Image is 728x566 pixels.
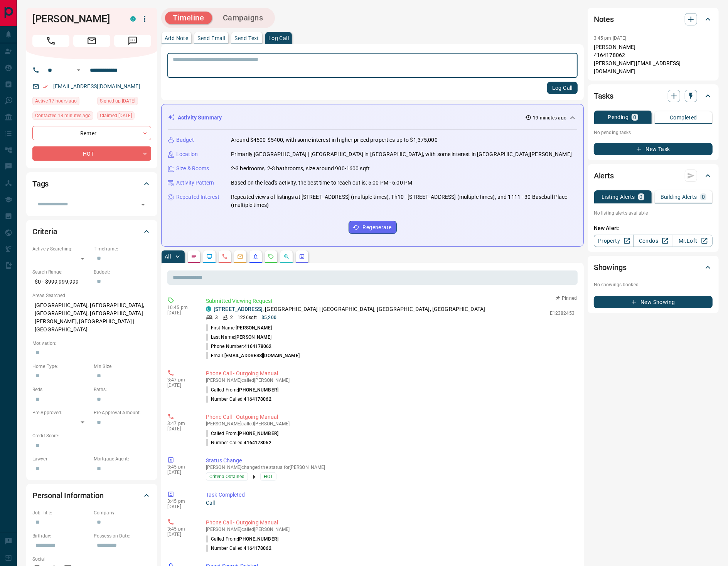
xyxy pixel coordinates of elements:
span: [PERSON_NAME] [235,334,271,340]
p: Based on the lead's activity, the best time to reach out is: 5:00 PM - 6:00 PM [231,179,412,187]
p: Status Change [206,457,575,465]
p: Beds: [32,386,90,393]
p: E12382453 [550,310,575,317]
button: Log Call [547,82,578,94]
p: Phone Call - Outgoing Manual [206,413,575,421]
p: 3:45 pm [167,464,194,470]
p: Repeated Interest [176,193,219,201]
p: Timeframe: [94,245,151,252]
span: 4164178062 [244,546,271,551]
p: 3:45 pm [167,499,194,504]
span: Contacted 18 minutes ago [35,112,91,119]
button: New Showing [594,296,713,308]
p: 3:47 pm [167,421,194,426]
h2: Alerts [594,170,614,182]
p: No listing alerts available [594,210,713,217]
p: $0 - $999,999,999 [32,275,90,288]
svg: Email Verified [42,84,48,89]
p: No showings booked [594,281,713,288]
p: Activity Pattern [176,179,214,187]
p: Social: [32,556,90,563]
p: 10:45 pm [167,305,194,310]
p: Call [206,499,575,507]
svg: Requests [268,254,274,260]
span: Active 17 hours ago [35,97,77,105]
p: Send Text [234,35,259,41]
p: Number Called: [206,545,271,552]
p: Actively Searching: [32,245,90,252]
p: 2 [230,314,233,321]
p: Credit Score: [32,432,151,439]
div: Tue Aug 31 2021 [97,111,151,122]
span: [PHONE_NUMBER] [238,536,278,542]
p: Baths: [94,386,151,393]
svg: Calls [222,254,228,260]
p: Company: [94,509,151,516]
p: [DATE] [167,470,194,475]
div: Fri Sep 12 2025 [32,111,93,122]
p: 3:45 pm [167,526,194,532]
div: condos.ca [206,306,211,312]
a: [EMAIL_ADDRESS][DOMAIN_NAME] [53,83,140,89]
p: New Alert: [594,224,713,232]
svg: Listing Alerts [253,254,259,260]
div: Personal Information [32,486,151,505]
span: Signed up [DATE] [100,97,135,105]
button: New Task [594,143,713,155]
p: 0 [702,194,705,200]
div: Mon Aug 30 2021 [97,97,151,107]
p: Min Size: [94,363,151,370]
p: Log Call [268,35,289,41]
span: Call [32,35,69,47]
span: Claimed [DATE] [100,112,132,119]
p: [PERSON_NAME] called [PERSON_NAME] [206,378,575,383]
h2: Tags [32,178,49,190]
p: $5,200 [261,314,276,321]
span: 4164178062 [244,396,271,402]
div: Renter [32,126,151,140]
p: Task Completed [206,491,575,499]
p: Phone Call - Outgoing Manual [206,369,575,378]
p: Pre-Approved: [32,409,90,416]
p: Repeated views of listings at [STREET_ADDRESS] (multiple times), Th10 - [STREET_ADDRESS] (multipl... [231,193,577,209]
p: Number Called: [206,439,271,446]
h2: Tasks [594,90,613,102]
p: [PERSON_NAME] called [PERSON_NAME] [206,421,575,427]
button: Open [138,199,148,210]
div: Activity Summary19 minutes ago [168,111,577,125]
p: 1226 sqft [238,314,257,321]
button: Open [74,66,83,75]
p: Submitted Viewing Request [206,297,575,305]
p: 19 minutes ago [533,114,566,121]
h2: Personal Information [32,489,104,502]
h1: [PERSON_NAME] [32,13,119,25]
p: Pre-Approval Amount: [94,409,151,416]
p: Primarily [GEOGRAPHIC_DATA] | [GEOGRAPHIC_DATA] in [GEOGRAPHIC_DATA], with some interest in [GEOG... [231,150,572,158]
p: [PERSON_NAME] called [PERSON_NAME] [206,527,575,532]
p: Pending [608,114,629,120]
a: Property [594,235,634,247]
div: Criteria [32,222,151,241]
p: Search Range: [32,269,90,275]
p: Lawyer: [32,455,90,462]
p: Home Type: [32,363,90,370]
a: Condos [633,235,673,247]
svg: Agent Actions [299,254,305,260]
p: 2-3 bedrooms, 2-3 bathrooms, size around 900-1600 sqft [231,165,370,173]
p: Phone Number: [206,343,272,350]
p: [DATE] [167,383,194,388]
p: Building Alerts [661,194,697,200]
p: 3 [215,314,218,321]
a: [STREET_ADDRESS] [214,306,263,312]
span: 4164178062 [244,344,271,349]
p: [DATE] [167,426,194,432]
p: Birthday: [32,532,90,539]
span: Email [73,35,110,47]
button: Regenerate [349,221,397,234]
span: [PHONE_NUMBER] [238,431,278,436]
div: Showings [594,258,713,277]
p: Job Title: [32,509,90,516]
p: All [165,254,171,259]
p: Mortgage Agent: [94,455,151,462]
p: [PERSON_NAME] changed the status for [PERSON_NAME] [206,465,575,470]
